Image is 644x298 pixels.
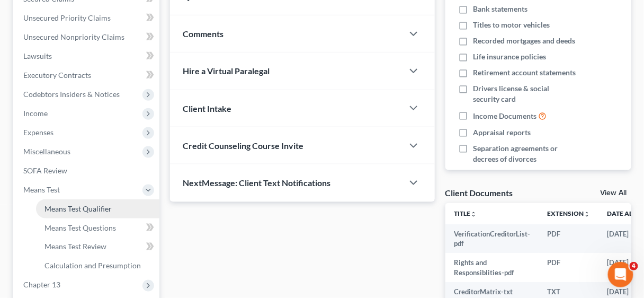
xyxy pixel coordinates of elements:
span: Means Test Review [44,242,106,251]
a: Unsecured Nonpriority Claims [15,28,159,47]
span: Comments [183,29,223,39]
td: PDF [539,224,598,253]
span: Retirement account statements [473,67,576,78]
span: Means Test [23,185,60,194]
span: Unsecured Nonpriority Claims [23,32,124,41]
span: Credit Counseling Course Invite [183,141,303,151]
a: Executory Contracts [15,66,159,85]
span: Separation agreements or decrees of divorces [473,143,576,164]
a: Means Test Qualifier [36,199,159,218]
a: Lawsuits [15,47,159,66]
div: Client Documents [445,187,513,198]
span: 4 [630,262,638,270]
span: Calculation and Presumption [44,261,141,270]
a: Extensionunfold_more [547,209,590,217]
span: Hire a Virtual Paralegal [183,66,270,76]
span: Codebtors Insiders & Notices [23,90,120,99]
span: NextMessage: Client Text Notifications [183,178,330,188]
span: Miscellaneous [23,147,70,156]
span: Chapter 13 [23,281,60,290]
span: Income Documents [473,111,536,121]
span: Bank statements [473,4,527,14]
span: Means Test Qualifier [44,204,112,213]
span: Client Intake [183,103,231,113]
span: Income [23,109,48,118]
a: View All [601,189,627,197]
span: Unsecured Priority Claims [23,13,111,22]
td: Rights and Responsiblities-pdf [445,253,539,282]
td: PDF [539,253,598,282]
iframe: Intercom live chat [608,262,633,287]
span: Lawsuits [23,51,52,60]
span: Expenses [23,128,53,137]
span: SOFA Review [23,166,67,175]
a: Means Test Review [36,238,159,257]
span: Titles to motor vehicles [473,20,550,30]
td: VerificationCreditorList-pdf [445,224,539,253]
i: unfold_more [470,211,477,217]
span: Drivers license & social security card [473,83,576,104]
span: Executory Contracts [23,71,91,80]
a: SOFA Review [15,161,159,180]
span: Life insurance policies [473,51,546,62]
span: Recorded mortgages and deeds [473,36,575,46]
a: Means Test Questions [36,218,159,238]
span: Means Test Questions [44,223,116,232]
a: Unsecured Priority Claims [15,8,159,28]
i: unfold_more [584,211,590,217]
span: Appraisal reports [473,127,531,138]
a: Calculation and Presumption [36,257,159,276]
a: Titleunfold_more [454,209,477,217]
